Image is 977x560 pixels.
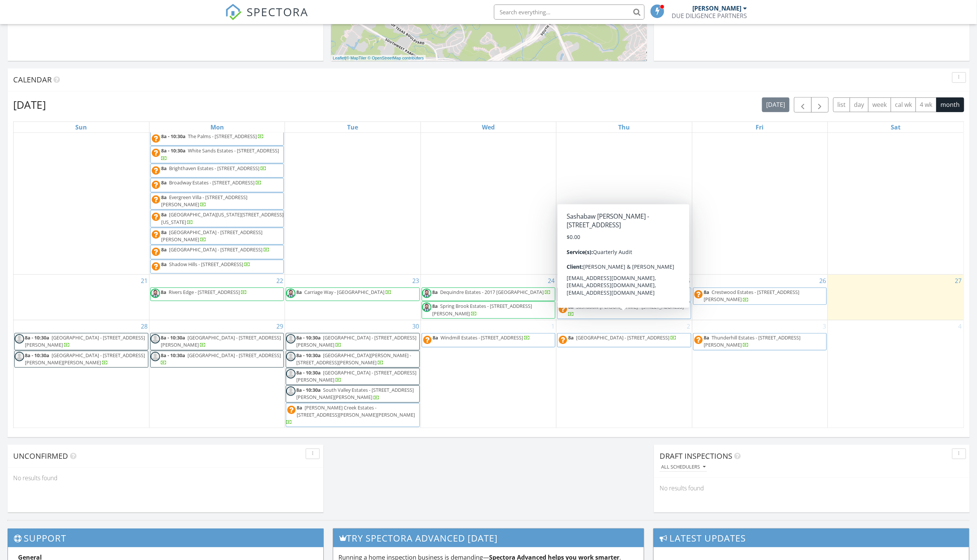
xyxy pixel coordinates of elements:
td: Go to September 27, 2025 [828,275,963,320]
a: 8a - 10:30a [GEOGRAPHIC_DATA] - [STREET_ADDRESS][PERSON_NAME][PERSON_NAME] [14,351,148,368]
span: Calendar [13,75,52,85]
td: Go to September 20, 2025 [828,17,963,275]
td: Go to September 15, 2025 [149,17,285,275]
span: [GEOGRAPHIC_DATA][PERSON_NAME] - [STREET_ADDRESS][PERSON_NAME] [296,352,411,366]
a: 8a [GEOGRAPHIC_DATA][US_STATE][STREET_ADDRESS][US_STATE] [150,210,284,227]
td: Go to September 24, 2025 [421,275,556,320]
span: 8a [433,334,438,341]
a: 8a [PERSON_NAME] Creek Estates - [STREET_ADDRESS][PERSON_NAME][PERSON_NAME] [286,404,415,425]
span: 8a - 10:30a [161,352,185,359]
a: 8a - 10:30a [GEOGRAPHIC_DATA] - [STREET_ADDRESS] [150,351,284,368]
span: 8a [704,334,710,341]
a: Go to September 27, 2025 [954,275,963,287]
td: Go to September 19, 2025 [692,17,828,275]
span: 8a [568,334,574,341]
img: default-user-f0147aede5fd5fa78ca7ade42f37bd4542148d508eef1c3d3ea960f66861d68b.jpg [286,334,296,344]
span: Brighthaven Estates - [STREET_ADDRESS] [169,165,259,172]
a: SPECTORA [225,10,309,26]
td: Go to September 28, 2025 [14,320,149,428]
a: 8a Broadway Estates - [STREET_ADDRESS] [150,178,284,192]
a: 8a [GEOGRAPHIC_DATA] - [STREET_ADDRESS][PERSON_NAME] [161,229,262,243]
img: default-user-f0147aede5fd5fa78ca7ade42f37bd4542148d508eef1c3d3ea960f66861d68b.jpg [151,334,160,344]
h2: [DATE] [13,97,46,112]
a: 8a Evergreen Villa - [STREET_ADDRESS][PERSON_NAME] [150,193,284,210]
a: 8a - 10:30a [GEOGRAPHIC_DATA] - [STREET_ADDRESS][PERSON_NAME] [25,334,145,348]
td: Go to September 26, 2025 [692,275,828,320]
span: 8a [161,261,167,268]
a: 8a Dequindre Estates - 2017 [GEOGRAPHIC_DATA] [422,288,555,301]
a: Go to September 22, 2025 [275,275,285,287]
span: 8a [296,289,302,295]
span: [GEOGRAPHIC_DATA] - [STREET_ADDRESS] [169,246,262,253]
a: 8a - 10:30a White Sands Estates - [STREET_ADDRESS] [161,147,279,161]
span: [GEOGRAPHIC_DATA] - [STREET_ADDRESS] [187,352,281,359]
a: 8a [PERSON_NAME] Creek Estates - [STREET_ADDRESS][PERSON_NAME][PERSON_NAME] [286,403,419,428]
td: Go to September 22, 2025 [149,275,285,320]
a: 8a - 10:30a [GEOGRAPHIC_DATA] - [STREET_ADDRESS][PERSON_NAME] [296,334,416,348]
button: list [833,97,850,112]
span: Dequindre Estates - 2017 [GEOGRAPHIC_DATA] [440,289,544,295]
span: 8a [161,211,167,218]
span: Shadow Hills - [STREET_ADDRESS] [169,261,243,268]
a: 8a [GEOGRAPHIC_DATA] - [STREET_ADDRESS] [557,333,691,347]
input: Search everything... [494,5,645,20]
a: 8a - 10:30a [GEOGRAPHIC_DATA][PERSON_NAME] - [STREET_ADDRESS][PERSON_NAME] [296,352,411,366]
span: [PERSON_NAME] Creek Estates - [STREET_ADDRESS][PERSON_NAME][PERSON_NAME] [297,404,415,418]
span: 8a - 10:30a [296,334,321,341]
img: default-user-f0147aede5fd5fa78ca7ade42f37bd4542148d508eef1c3d3ea960f66861d68b.jpg [151,352,160,361]
div: | [331,55,426,61]
a: 8a Rivers Edge - [STREET_ADDRESS] [161,289,247,295]
td: Go to September 16, 2025 [285,17,421,275]
a: 8a - 10:30a [GEOGRAPHIC_DATA] - [STREET_ADDRESS] [161,352,281,366]
a: 8a Spring Brook Estates - [STREET_ADDRESS][PERSON_NAME] [422,301,555,318]
span: 8a [704,289,710,295]
a: Wednesday [480,122,496,132]
span: 8a [432,303,438,309]
a: Go to September 29, 2025 [275,320,285,332]
td: Go to October 1, 2025 [421,320,556,428]
span: 8a [568,303,574,310]
div: No results found [654,478,970,498]
span: 8a - 10:30a [296,387,321,393]
h3: Latest Updates [654,529,969,547]
a: 8a [GEOGRAPHIC_DATA] - [STREET_ADDRESS] [568,289,677,295]
a: Go to September 28, 2025 [139,320,149,332]
span: 8a - 10:30a [25,352,49,359]
div: DUE DILIGENCE PARTNERS [672,12,747,20]
a: 8a Carriage Way - [GEOGRAPHIC_DATA] [296,289,392,295]
span: The Palms - [STREET_ADDRESS] [188,133,257,140]
a: Thursday [617,122,631,132]
span: [GEOGRAPHIC_DATA] - [STREET_ADDRESS][PERSON_NAME] [296,334,416,348]
span: 8a - 10:30a [25,334,49,341]
span: 8a [161,165,167,172]
span: 8a - 10:30a [296,352,321,359]
a: 8a Sashabaw [PERSON_NAME] - [STREET_ADDRESS] [557,302,691,319]
td: Go to September 18, 2025 [556,17,692,275]
span: 8a [432,289,438,295]
span: [GEOGRAPHIC_DATA] - [STREET_ADDRESS] [576,334,669,341]
span: Draft Inspections [660,451,732,461]
img: 1516898916068.jpg [151,289,160,298]
span: 8a [161,194,167,201]
span: 8a - 10:30a [161,147,186,154]
a: 8a - 10:30a [GEOGRAPHIC_DATA] - [STREET_ADDRESS][PERSON_NAME] [161,334,281,348]
img: default-user-f0147aede5fd5fa78ca7ade42f37bd4542148d508eef1c3d3ea960f66861d68b.jpg [286,387,296,396]
button: 4 wk [916,97,937,112]
a: Leaflet [333,56,345,60]
span: [GEOGRAPHIC_DATA] - [STREET_ADDRESS][PERSON_NAME] [296,369,416,383]
button: Next month [811,97,829,113]
a: 8a - 10:30a White Sands Estates - [STREET_ADDRESS] [150,146,284,163]
td: Go to September 25, 2025 [556,275,692,320]
h3: Support [8,529,323,547]
span: 8a [161,229,167,236]
a: 8a Shadow Hills - [STREET_ADDRESS] [150,260,284,274]
img: default-user-f0147aede5fd5fa78ca7ade42f37bd4542148d508eef1c3d3ea960f66861d68b.jpg [286,369,296,379]
a: Go to October 1, 2025 [550,320,556,332]
a: Friday [754,122,765,132]
a: 8a Sashabaw [PERSON_NAME] - [STREET_ADDRESS] [568,303,684,317]
a: © MapTiler [346,56,367,60]
a: 8a Carriage Way - [GEOGRAPHIC_DATA] [286,288,419,301]
td: Go to September 29, 2025 [149,320,285,428]
span: Windmill Estates - [STREET_ADDRESS] [440,334,523,341]
a: 8a Crestwood Estates - [STREET_ADDRESS][PERSON_NAME] [704,289,800,303]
